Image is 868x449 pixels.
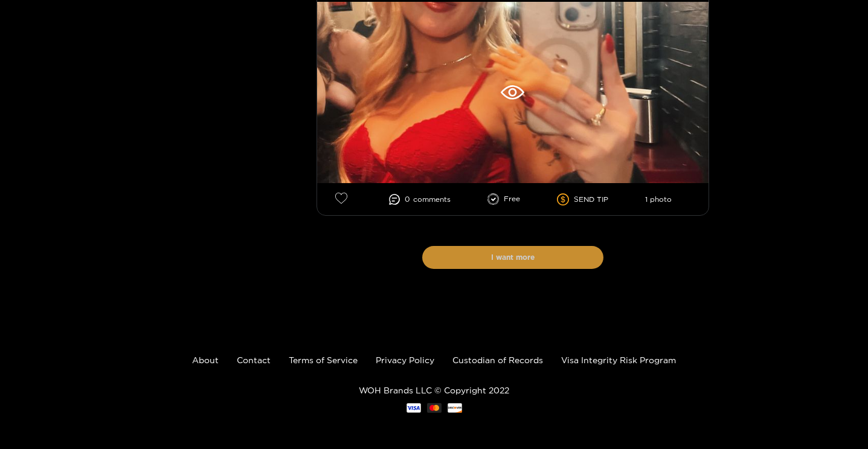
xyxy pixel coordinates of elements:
[289,355,358,364] a: Terms of Service
[376,355,434,364] a: Privacy Policy
[561,355,676,364] a: Visa Integrity Risk Program
[452,355,543,364] a: Custodian of Records
[413,195,451,204] span: comment s
[389,194,451,205] li: 0
[557,193,574,205] span: dollar
[422,246,603,269] button: I want more
[192,355,219,364] a: About
[487,193,521,205] li: Free
[645,195,672,204] li: 1 photo
[237,355,271,364] a: Contact
[557,193,608,205] li: SEND TIP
